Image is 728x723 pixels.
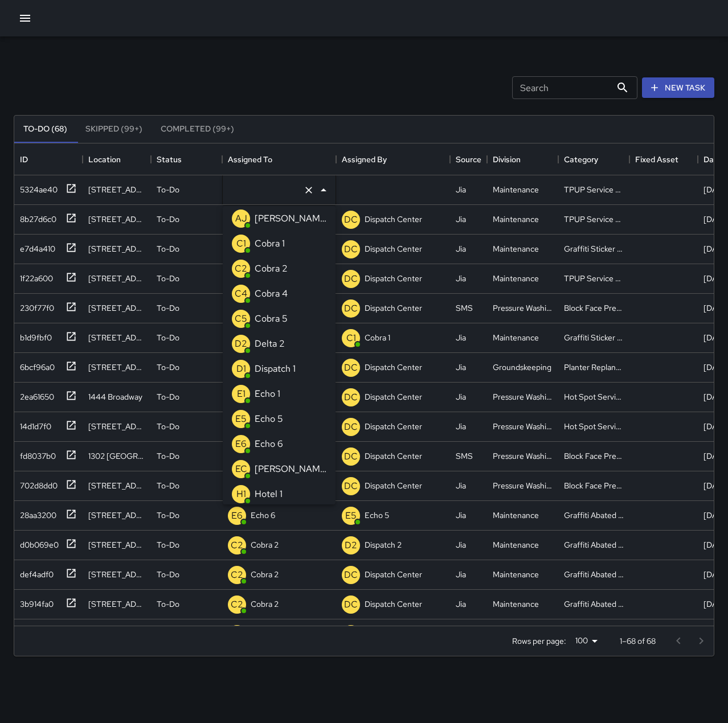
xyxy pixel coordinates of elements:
div: Jia [456,598,466,610]
div: Maintenance [493,213,539,225]
div: Source [450,143,487,175]
p: C1 [236,237,246,250]
p: Hotel 1 [255,487,283,501]
div: Category [564,143,598,175]
div: Location [83,143,151,175]
div: Category [558,143,629,175]
p: C2 [231,539,243,552]
p: DC [344,391,358,404]
div: Status [151,143,222,175]
div: Jia [456,243,466,254]
p: C4 [235,287,247,301]
p: E6 [231,509,243,523]
p: EC [235,462,247,476]
div: 416 25th Street [88,539,145,551]
p: E5 [345,509,357,523]
p: Dispatch Center [365,302,422,314]
div: Graffiti Abated Large [564,510,624,521]
div: Status [157,143,182,175]
div: TPUP Service Requested [564,184,624,195]
div: Maintenance [493,332,539,343]
p: DC [344,243,358,256]
div: Jia [456,213,466,225]
p: To-Do [157,539,179,551]
p: Dispatch Center [365,421,422,432]
div: Jia [456,391,466,402]
p: Echo 1 [255,387,280,401]
div: e7d4a410 [15,239,55,254]
p: [PERSON_NAME] [255,212,326,225]
div: Jia [456,273,466,284]
p: D1 [236,362,246,376]
div: Groundskeeping [493,362,551,373]
div: Jia [456,421,466,432]
p: DC [344,598,358,611]
div: Assigned By [336,143,450,175]
div: Graffiti Sticker Abated Small [564,332,624,343]
p: D2 [235,337,247,351]
div: Assigned By [342,143,387,175]
p: Dispatch Center [365,450,422,462]
p: DC [344,450,358,463]
div: fd8037b0 [15,446,56,462]
div: Graffiti Abated Large [564,569,624,580]
div: Source [456,143,481,175]
p: E5 [235,412,247,426]
div: Jia [456,480,466,491]
div: SMS [456,302,473,314]
p: Delta 2 [255,337,285,351]
p: DC [344,272,358,286]
p: Dispatch Center [365,213,422,225]
p: To-Do [157,598,179,610]
div: 9 Grand Avenue [88,243,145,254]
button: New Task [642,77,714,98]
p: Echo 6 [251,510,275,521]
p: Dispatch Center [365,569,422,580]
div: 1405 Franklin Street [88,184,145,195]
button: Clear [301,182,317,198]
p: [PERSON_NAME] [255,462,326,476]
p: To-Do [157,184,179,195]
div: Hot Spot Serviced [564,391,624,402]
p: Cobra 1 [255,237,285,250]
div: Block Face Pressure Washed [564,480,624,491]
p: E6 [235,437,247,451]
div: Jia [456,569,466,580]
div: Jia [456,184,466,195]
p: To-Do [157,480,179,491]
div: SMS [456,450,473,462]
p: DC [344,479,358,493]
div: Maintenance [493,243,539,254]
p: Cobra 4 [255,287,288,301]
p: Cobra 2 [251,539,279,551]
div: 2545 Broadway [88,569,145,580]
div: b1d9fbf0 [15,327,52,343]
p: Dispatch 2 [365,539,402,551]
div: 702d8dd0 [15,475,58,491]
p: E1 [237,387,246,401]
p: Dispatch Center [365,243,422,254]
div: 1728 San Pablo Avenue [88,510,145,521]
div: TPUP Service Requested [564,273,624,284]
p: H1 [236,487,246,501]
p: C5 [235,312,247,326]
p: C2 [235,262,247,276]
div: Planter Replanted [564,362,624,373]
div: 436 14th Street [88,362,145,373]
div: 1731 Franklin Street [88,598,145,610]
p: To-Do [157,391,179,402]
p: To-Do [157,421,179,432]
div: 230f77f0 [15,298,54,314]
p: To-Do [157,302,179,314]
div: Fixed Asset [635,143,678,175]
div: ID [20,143,28,175]
div: 14d1d7f0 [15,416,51,432]
p: DC [344,302,358,315]
button: Close [316,182,332,198]
div: Maintenance [493,273,539,284]
p: Echo 5 [365,510,389,521]
p: To-Do [157,450,179,462]
div: 28aa3200 [15,505,56,521]
div: 725f9fb0 [15,623,54,639]
div: Jia [456,539,466,551]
